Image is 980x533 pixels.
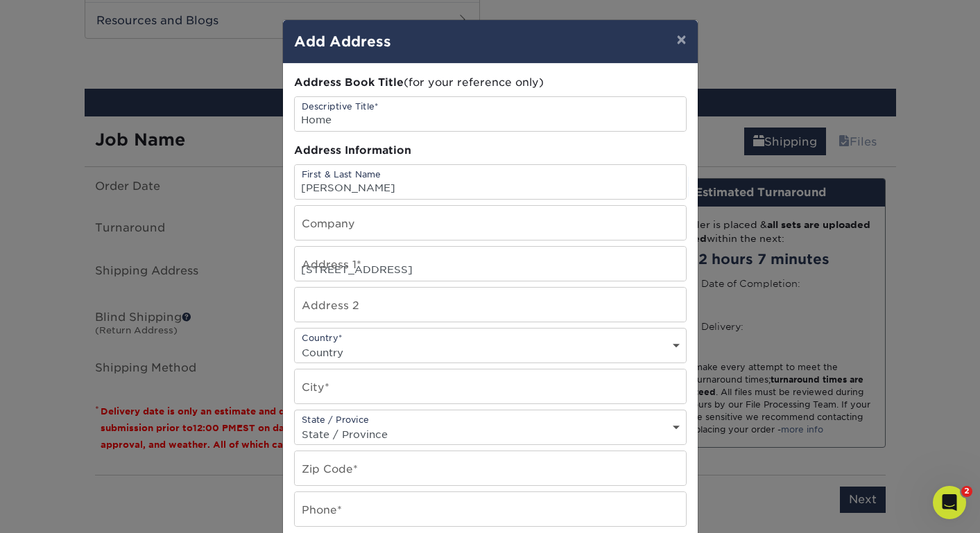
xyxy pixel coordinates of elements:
[294,143,687,159] div: Address Information
[294,76,404,89] span: Address Book Title
[933,486,966,519] iframe: Intercom live chat
[294,75,687,91] div: (for your reference only)
[294,31,687,52] h4: Add Address
[961,486,972,497] span: 2
[665,20,697,59] button: ×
